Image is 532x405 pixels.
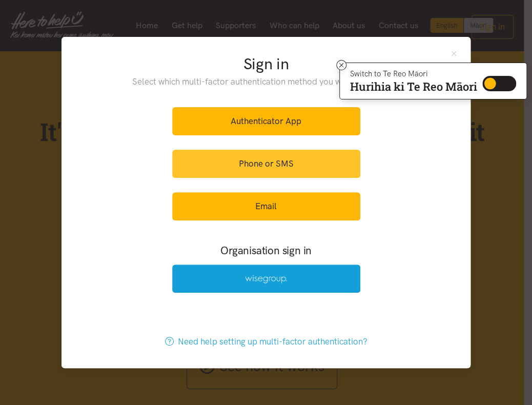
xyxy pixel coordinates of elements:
p: Hurihia ki Te Reo Māori [350,82,477,91]
h3: Organisation sign in [144,243,388,258]
p: Switch to Te Reo Māori [350,71,477,77]
a: Email [172,192,360,220]
a: Phone or SMS [172,150,360,178]
img: Wise Group [245,275,287,283]
a: Need help setting up multi-factor authentication? [154,328,378,356]
button: Close [449,49,458,58]
p: Select which multi-factor authentication method you would like to use [111,75,421,89]
h2: Sign in [111,53,421,75]
a: Authenticator App [172,107,360,135]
